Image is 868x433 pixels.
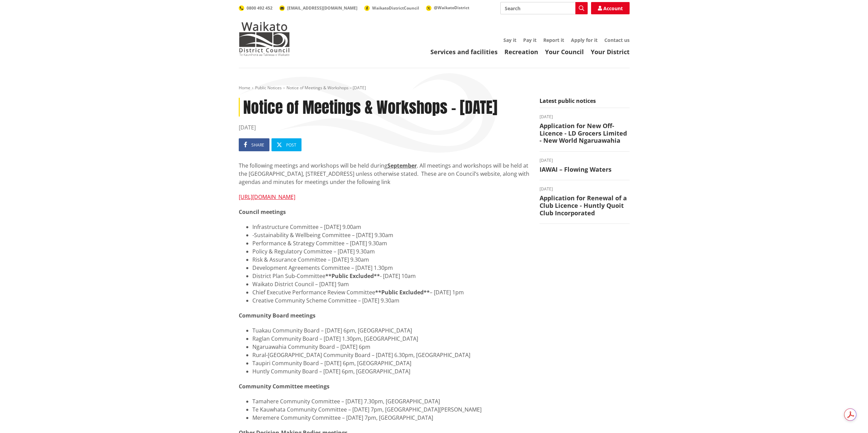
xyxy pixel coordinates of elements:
a: Contact us [604,37,630,43]
a: [DATE] Application for New Off-Licence - LD Grocers Limited - New World Ngaruawahia [540,115,630,144]
strong: Community Committee meetings [239,383,329,390]
li: Huntly Community Board – [DATE] 6pm, [GEOGRAPHIC_DATA] [252,367,529,375]
li: Te Kauwhata Community Committee – [DATE] 7pm, [GEOGRAPHIC_DATA][PERSON_NAME] [252,405,529,414]
h3: IAWAI – Flowing Waters [540,166,630,173]
li: Rural-[GEOGRAPHIC_DATA] Community Board – [DATE] 6.30pm, [GEOGRAPHIC_DATA] [252,351,529,359]
p: The following meetings and workshops will be held during . All meetings and workshops will be hel... [239,161,529,186]
a: [DATE] Application for Renewal of a Club Licence - Huntly Quoit Club Incorporated [540,187,630,217]
a: Account [591,2,630,14]
a: Home [239,85,250,91]
a: WaikatoDistrictCouncil [364,5,419,11]
li: District Plan Sub-Committee - [DATE] 10am [252,272,529,280]
time: [DATE] [239,123,529,132]
a: Your Council [545,48,584,56]
a: Apply for it [571,37,598,43]
li: Infrastructure Committee – [DATE] 9.00am [252,223,529,231]
a: @WaikatoDistrict [426,5,469,11]
strong: Community Board meetings [239,312,315,319]
li: Taupiri Community Board – [DATE] 6pm, [GEOGRAPHIC_DATA] [252,359,529,367]
h3: Application for New Off-Licence - LD Grocers Limited - New World Ngaruawahia [540,122,630,144]
a: Share [239,138,269,151]
time: [DATE] [540,115,630,119]
a: [DATE] IAWAI – Flowing Waters [540,158,630,173]
a: Services and facilities [430,48,498,56]
nav: breadcrumb [239,85,630,91]
li: Creative Community Scheme Committee – [DATE] 9.30am [252,296,529,305]
a: Report it [543,37,564,43]
a: Pay it [523,37,536,43]
time: [DATE] [540,187,630,191]
span: Share [251,142,264,148]
a: 0800 492 452 [239,5,273,11]
span: Post [286,142,296,148]
li: Tuakau Community Board – [DATE] 6pm, [GEOGRAPHIC_DATA] [252,326,529,335]
span: 0800 492 452 [247,5,273,11]
a: Your District [591,48,630,56]
a: [EMAIL_ADDRESS][DOMAIN_NAME] [279,5,357,11]
h5: Latest public notices [540,98,630,108]
li: Chief Executive Performance Review Committee – [DATE] 1pm [252,288,529,296]
a: Post [271,138,301,151]
li: Ngaruawahia Community Board – [DATE] 6pm [252,343,529,351]
input: Search input [500,2,588,14]
li: -Sustainability & Wellbeing Committee – [DATE] 9.30am [252,231,529,239]
span: [EMAIL_ADDRESS][DOMAIN_NAME] [287,5,357,11]
li: Tamahere Community Committee – [DATE] 7.30pm, [GEOGRAPHIC_DATA] [252,397,529,405]
a: Say it [503,37,516,43]
li: Meremere Community Committee – [DATE] 7pm, [GEOGRAPHIC_DATA] [252,414,529,422]
a: [URL][DOMAIN_NAME] [239,193,295,201]
strong: Council meetings [239,208,286,216]
h1: Notice of Meetings & Workshops – [DATE] [239,98,529,117]
li: Policy & Regulatory Committee – [DATE] 9.30am [252,247,529,256]
span: September [387,162,417,169]
a: Public Notices [255,85,282,91]
li: Development Agreements Committee – [DATE] 1.30pm [252,264,529,272]
span: @WaikatoDistrict [434,5,469,11]
span: WaikatoDistrictCouncil [372,5,419,11]
a: Recreation [504,48,538,56]
time: [DATE] [540,158,630,163]
li: Performance & Strategy Committee – [DATE] 9.30am [252,239,529,247]
li: Raglan Community Board – [DATE] 1.30pm, [GEOGRAPHIC_DATA] [252,335,529,343]
h3: Application for Renewal of a Club Licence - Huntly Quoit Club Incorporated [540,195,630,217]
img: Waikato District Council - Te Kaunihera aa Takiwaa o Waikato [239,22,290,56]
li: Waikato District Council – [DATE] 9am [252,280,529,288]
li: Risk & Assurance Committee – [DATE] 9.30am [252,256,529,264]
span: Notice of Meetings & Workshops – [DATE] [286,85,366,91]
